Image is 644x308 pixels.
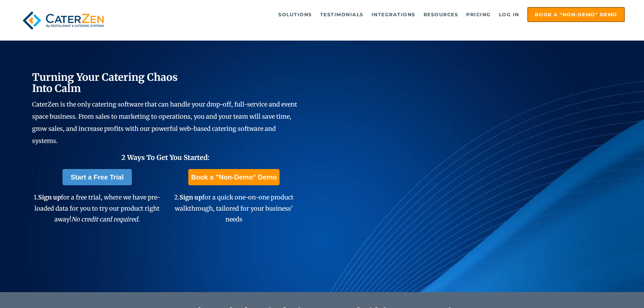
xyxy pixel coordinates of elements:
a: Log in [496,8,523,21]
span: 1. for a free trial, where we have pre-loaded data for you to try our product right away! [34,193,160,223]
span: Turning Your Catering Chaos Into Calm [32,71,178,95]
a: Start a Free Trial [63,169,132,185]
a: Book a "Non-Demo" Demo [188,169,279,185]
span: Sign up [38,193,61,201]
a: Pricing [463,8,494,21]
a: Resources [420,8,462,21]
span: CaterZen is the only catering software that can handle your drop-off, full-service and event spac... [32,100,297,145]
span: Sign up [180,193,202,201]
img: caterzen [19,7,107,34]
em: No credit card required. [71,215,140,223]
div: Navigation Menu [123,7,625,22]
span: 2 Ways To Get You Started: [121,153,210,162]
a: Solutions [275,8,315,21]
a: Integrations [368,8,419,21]
iframe: Help widget launcher [584,282,637,301]
a: Testimonials [317,8,367,21]
a: Book a "Non-Demo" Demo [527,7,625,22]
span: 2. for a quick one-on-one product walkthrough, tailored for your business' needs [174,193,293,223]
